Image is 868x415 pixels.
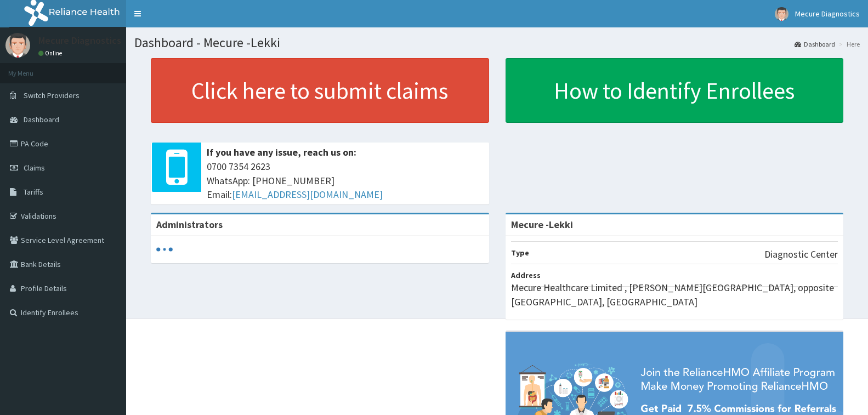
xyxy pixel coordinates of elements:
[511,248,529,258] b: Type
[24,90,80,100] span: Switch Providers
[38,49,65,57] a: Online
[156,218,223,231] b: Administrators
[511,270,541,280] b: Address
[24,115,59,124] span: Dashboard
[775,7,788,21] img: User Image
[795,9,860,19] span: Mecure Diagnostics
[151,58,489,123] a: Click here to submit claims
[232,188,383,201] a: [EMAIL_ADDRESS][DOMAIN_NAME]
[511,281,838,309] p: Mecure Healthcare Limited , [PERSON_NAME][GEOGRAPHIC_DATA], opposite [GEOGRAPHIC_DATA], [GEOGRAPH...
[24,187,43,197] span: Tariffs
[38,36,121,46] p: Mecure Diagnostics
[207,146,356,158] b: If you have any issue, reach us on:
[156,241,173,258] svg: audio-loading
[134,36,860,50] h1: Dashboard - Mecure -Lekki
[506,58,844,123] a: How to Identify Enrollees
[764,247,838,261] p: Diagnostic Center
[5,33,30,58] img: User Image
[511,218,573,231] strong: Mecure -Lekki
[795,39,835,49] a: Dashboard
[207,160,484,202] span: 0700 7354 2623 WhatsApp: [PHONE_NUMBER] Email:
[836,39,860,49] li: Here
[24,163,45,173] span: Claims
